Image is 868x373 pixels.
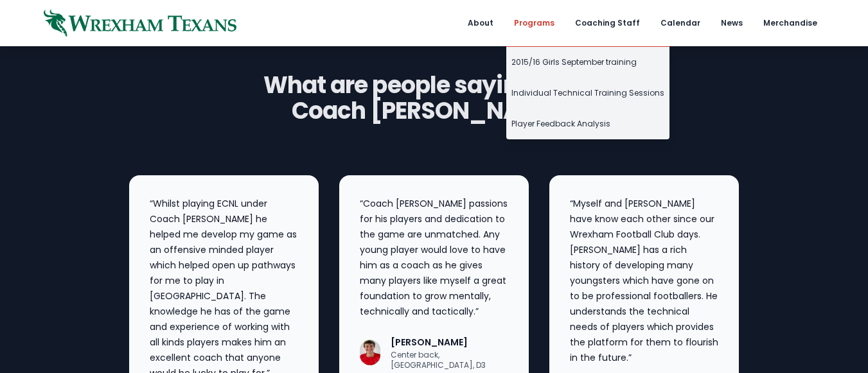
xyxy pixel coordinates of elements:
a: Individual Technical Training Sessions [506,78,669,108]
p: “Myself and [PERSON_NAME] have know each other since our Wrexham Football Club days. [PERSON_NAME... [570,196,718,365]
p: What are people saying about Coach [PERSON_NAME]? [249,73,619,124]
div: [PERSON_NAME] [391,334,508,350]
a: 2015/16 Girls September training [506,47,669,78]
div: Center back, [GEOGRAPHIC_DATA], D3 [391,350,508,370]
a: Player Feedback Analysis [506,108,669,139]
p: “Coach [PERSON_NAME] passions for his players and dedication to the game are unmatched. Any young... [360,196,508,319]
